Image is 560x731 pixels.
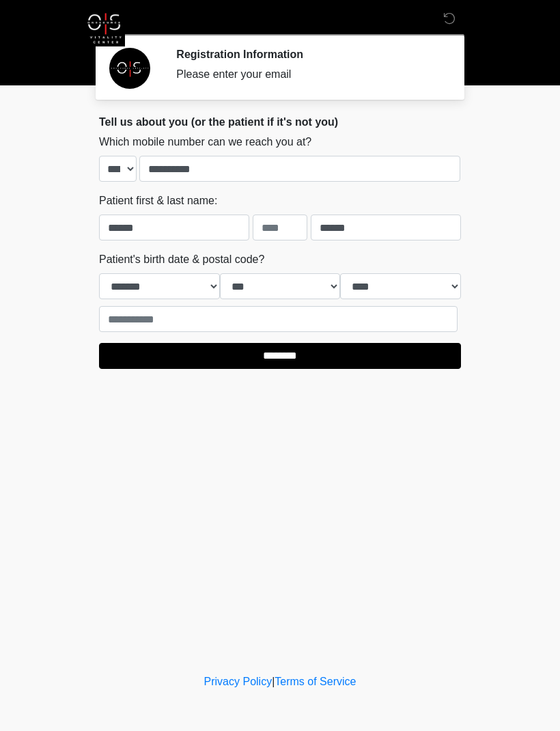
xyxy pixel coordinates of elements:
[99,251,264,268] label: Patient's birth date & postal code?
[275,676,356,687] a: Terms of Service
[99,115,461,128] h2: Tell us about you (or the patient if it's not you)
[272,676,275,687] a: |
[109,48,150,89] img: Agent Avatar
[85,10,125,46] img: OneSource Vitality Logo
[99,193,217,209] label: Patient first & last name:
[204,676,272,687] a: Privacy Policy
[99,134,311,150] label: Which mobile number can we reach you at?
[176,66,440,83] div: Please enter your email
